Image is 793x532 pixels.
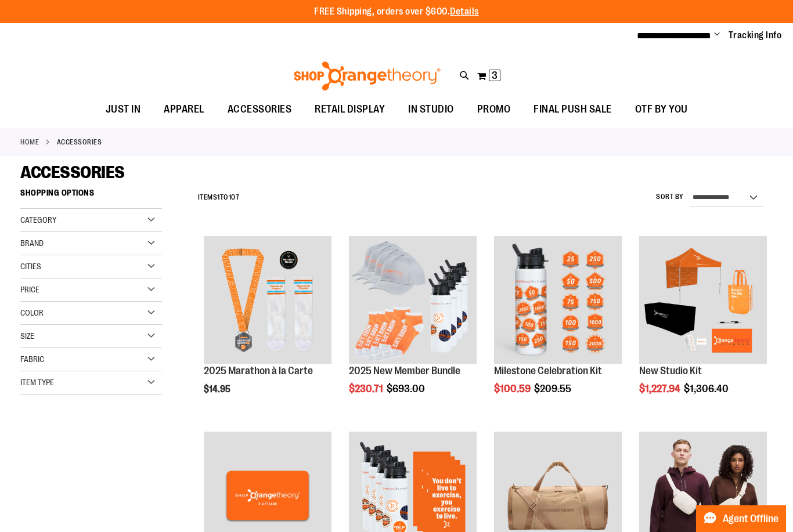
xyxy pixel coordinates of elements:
span: $1,227.94 [639,383,682,395]
img: New Studio Kit [639,236,767,364]
span: RETAIL DISPLAY [315,96,385,122]
div: product [633,230,773,424]
span: 107 [229,193,240,201]
span: JUST IN [106,96,141,122]
span: IN STUDIO [408,96,454,122]
button: Agent Offline [696,505,786,532]
a: New Studio Kit [639,236,767,365]
span: $230.71 [349,383,385,395]
label: Sort By [656,192,684,202]
img: Milestone Celebration Kit [494,236,622,364]
span: 1 [217,193,220,201]
span: Size [20,331,34,341]
a: Home [20,137,39,147]
span: ACCESSORIES [20,162,125,182]
img: 2025 Marathon à la Carte [204,236,331,364]
a: 2025 New Member Bundle [349,365,460,377]
span: PROMO [477,96,511,122]
span: FINAL PUSH SALE [534,96,612,122]
span: $209.55 [534,383,573,395]
a: 2025 Marathon à la Carte [204,236,331,365]
span: $1,306.40 [684,383,730,395]
a: New Studio Kit [639,365,702,377]
a: 2025 New Member Bundle [349,236,477,365]
span: $14.95 [204,384,232,395]
span: OTF BY YOU [635,96,688,122]
a: Tracking Info [729,29,782,42]
span: Cities [20,262,41,271]
a: 2025 Marathon à la Carte [204,365,313,377]
p: FREE Shipping, orders over $600. [314,5,479,19]
span: Brand [20,238,44,248]
img: 2025 New Member Bundle [349,236,477,364]
strong: Shopping Options [20,183,162,209]
a: Details [450,6,479,17]
span: Agent Offline [723,513,778,524]
strong: ACCESSORIES [57,137,102,147]
span: $693.00 [387,383,427,395]
span: Category [20,215,56,225]
div: product [198,230,337,424]
span: Item Type [20,378,54,387]
button: Account menu [714,30,720,41]
span: APPAREL [164,96,204,122]
a: Milestone Celebration Kit [494,365,602,377]
a: Milestone Celebration Kit [494,236,622,365]
span: Fabric [20,354,44,364]
span: ACCESSORIES [228,96,292,122]
span: $100.59 [494,383,532,395]
div: product [488,230,628,424]
div: product [343,230,482,424]
h2: Items to [198,189,240,207]
span: Color [20,308,44,317]
span: Price [20,285,39,294]
span: 3 [492,70,498,81]
img: Shop Orangetheory [292,61,442,91]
